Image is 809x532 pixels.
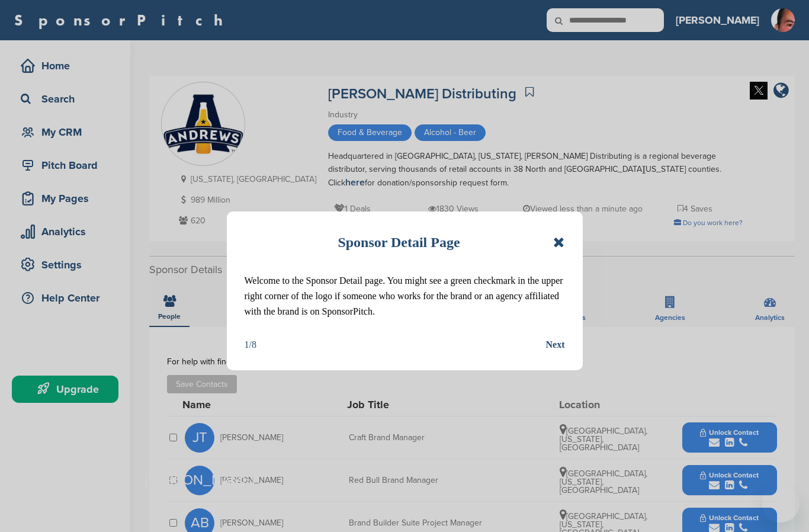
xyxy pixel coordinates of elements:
h1: Sponsor Detail Page [338,229,460,255]
button: Next [546,337,565,352]
iframe: Button to launch messaging window [762,485,800,523]
div: 1/8 [245,337,256,352]
p: Welcome to the Sponsor Detail page. You might see a green checkmark in the upper right corner of ... [245,273,565,319]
